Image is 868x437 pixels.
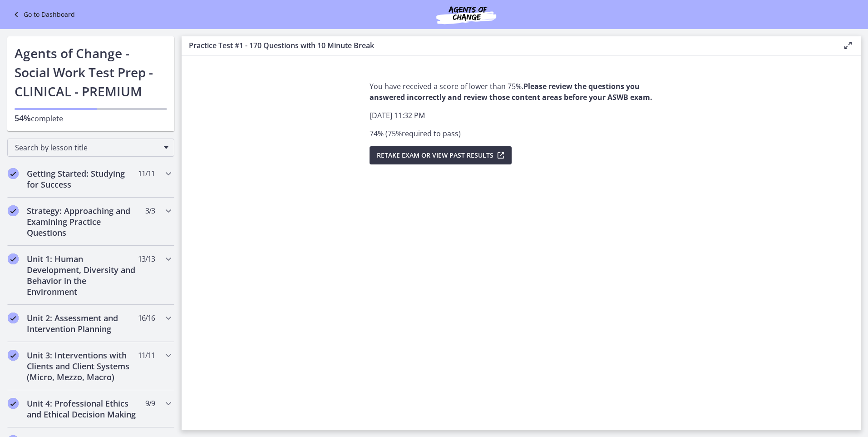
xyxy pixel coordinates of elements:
h2: Unit 2: Assessment and Intervention Planning [27,313,138,334]
span: 11 / 11 [138,350,155,361]
h3: Practice Test #1 - 170 Questions with 10 Minute Break [189,40,828,51]
span: 16 / 16 [138,313,155,323]
i: Completed [8,350,19,361]
h2: Unit 3: Interventions with Clients and Client Systems (Micro, Mezzo, Macro) [27,350,138,382]
span: [DATE] 11:32 PM [370,110,425,120]
span: 3 / 3 [145,205,155,216]
span: 54% [15,113,31,124]
h2: Getting Started: Studying for Success [27,168,138,190]
button: Retake Exam OR View Past Results [370,146,512,164]
span: 11 / 11 [138,168,155,179]
h1: Agents of Change - Social Work Test Prep - CLINICAL - PREMIUM [15,44,167,101]
span: 74 % ( 75 % required to pass ) [370,129,461,139]
i: Completed [8,168,19,179]
i: Completed [8,205,19,216]
a: Go to Dashboard [11,9,75,20]
p: complete [15,113,167,124]
h2: Unit 4: Professional Ethics and Ethical Decision Making [27,398,138,420]
span: 13 / 13 [138,253,155,264]
p: You have received a score of lower than 75%. [370,81,673,103]
img: Agents of Change [412,4,521,25]
h2: Strategy: Approaching and Examining Practice Questions [27,205,138,238]
span: 9 / 9 [145,398,155,409]
i: Completed [8,313,19,323]
i: Completed [8,398,19,409]
i: Completed [8,253,19,264]
h2: Unit 1: Human Development, Diversity and Behavior in the Environment [27,253,138,297]
span: Search by lesson title [15,143,159,153]
div: Search by lesson title [7,139,174,157]
span: Retake Exam OR View Past Results [377,150,493,161]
